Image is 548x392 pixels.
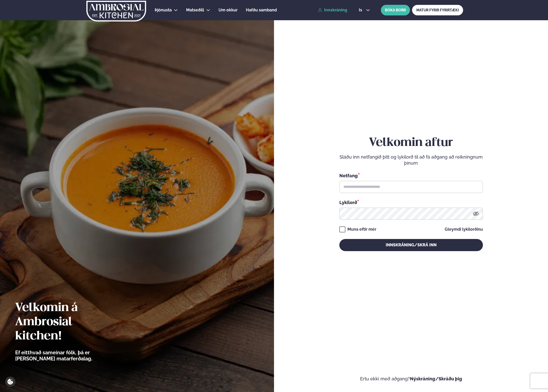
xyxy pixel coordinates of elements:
[339,172,483,179] div: Netfang
[318,8,347,12] a: Innskráning
[339,239,483,251] button: Innskráning/Skrá inn
[15,350,120,362] p: Ef eitthvað sameinar fólk, þá er [PERSON_NAME] matarferðalag.
[186,7,204,13] a: Matseðill
[5,377,15,387] a: Cookie settings
[219,7,238,13] a: Um okkur
[219,8,238,12] span: Um okkur
[246,7,277,13] a: Hafðu samband
[86,1,147,21] img: logo
[15,301,120,343] h2: Velkomin á Ambrosial kitchen!
[339,199,483,206] div: Lykilorð
[410,376,462,381] a: Nýskráning/Skráðu þig
[339,154,483,166] p: Sláðu inn netfangið þitt og lykilorð til að fá aðgang að reikningnum þínum
[359,8,364,12] span: is
[155,7,172,13] a: Þjónusta
[339,136,483,150] h2: Velkomin aftur
[155,8,172,12] span: Þjónusta
[445,227,483,231] a: Gleymdi lykilorðinu
[412,5,463,15] a: MATUR FYRIR FYRIRTÆKI
[355,8,374,12] button: is
[246,8,277,12] span: Hafðu samband
[381,5,410,15] button: BÓKA BORÐ
[289,376,533,382] p: Ertu ekki með aðgang?
[186,8,204,12] span: Matseðill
